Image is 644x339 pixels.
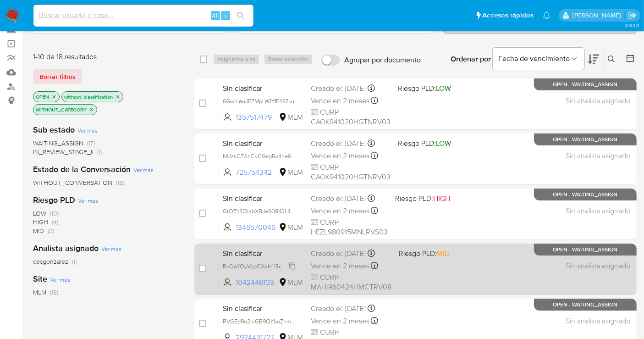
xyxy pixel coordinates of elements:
span: s [224,11,227,20]
button: search-icon [231,9,250,22]
p: nancy.sanchezgarcia@mercadolibre.com.mx [572,11,624,20]
span: 3.163.0 [625,22,639,29]
input: Buscar usuario o caso... [33,10,253,22]
span: Alt [212,11,219,20]
span: Accesos rápidos [482,11,534,20]
a: Notificaciones [543,11,550,19]
a: Salir [627,11,637,20]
